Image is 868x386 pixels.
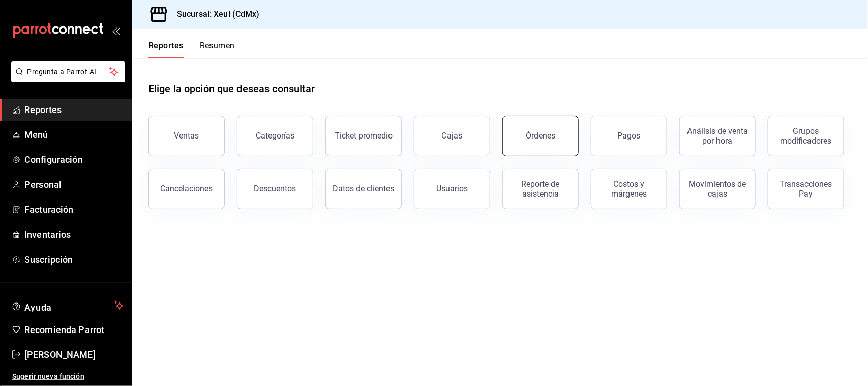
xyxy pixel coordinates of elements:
span: [PERSON_NAME] [24,348,124,362]
button: Análisis de venta por hora [679,116,756,156]
button: Usuarios [414,169,490,209]
span: Personal [24,178,124,191]
button: Movimientos de cajas [679,169,756,209]
button: Grupos modificadores [768,116,844,156]
button: Datos de clientes [325,169,402,209]
div: Ticket promedio [335,131,393,141]
div: Descuentos [254,184,296,194]
span: Facturación [24,203,124,216]
span: Suscripción [24,253,124,266]
span: Ayuda [24,299,110,312]
span: Reportes [24,103,124,117]
button: Reportes [148,41,184,58]
div: Costos y márgenes [597,179,661,199]
div: Análisis de venta por hora [686,126,749,146]
div: Órdenes [526,131,555,141]
div: Cancelaciones [161,184,213,194]
button: Pregunta a Parrot AI [11,61,125,82]
button: Categorías [237,116,313,156]
button: Pagos [591,116,667,156]
span: Recomienda Parrot [24,323,124,337]
button: Ventas [148,116,225,156]
div: navigation tabs [148,41,235,58]
div: Movimientos de cajas [686,179,749,199]
span: Sugerir nueva función [12,371,124,382]
button: Cancelaciones [148,169,225,209]
button: open_drawer_menu [112,26,120,35]
button: Descuentos [237,169,313,209]
div: Grupos modificadores [774,126,837,146]
a: Pregunta a Parrot AI [7,74,125,85]
div: Reporte de asistencia [509,179,572,199]
div: Cajas [442,130,463,142]
span: Pregunta a Parrot AI [27,67,109,77]
div: Pagos [618,131,641,141]
button: Ticket promedio [325,116,402,156]
button: Transacciones Pay [768,169,844,209]
span: Menú [24,128,124,142]
button: Reporte de asistencia [502,169,579,209]
div: Datos de clientes [333,184,395,194]
button: Costos y márgenes [591,169,667,209]
span: Inventarios [24,228,124,241]
button: Resumen [200,41,235,58]
h3: Sucursal: Xeul (CdMx) [169,8,260,20]
div: Usuarios [436,184,468,194]
button: Órdenes [502,116,579,156]
div: Categorías [256,131,294,141]
h1: Elige la opción que deseas consultar [148,81,315,96]
a: Cajas [414,116,490,156]
div: Ventas [174,131,199,141]
div: Transacciones Pay [774,179,837,199]
span: Configuración [24,153,124,167]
